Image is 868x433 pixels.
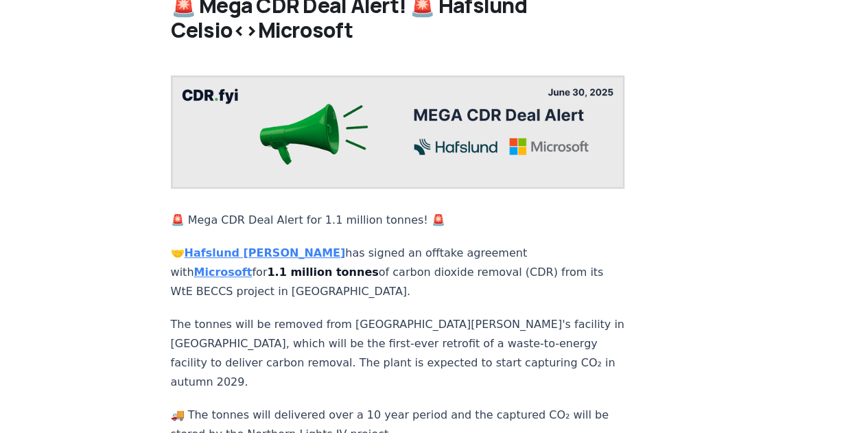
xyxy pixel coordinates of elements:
a: Hafslund [PERSON_NAME] [185,246,346,259]
p: 🤝 has signed an offtake agreement with for of carbon dioxide removal (CDR) from its WtE BECCS pro... [171,244,625,301]
p: 🚨 Mega CDR Deal Alert for 1.1 million tonnes! 🚨 [171,211,625,230]
img: blog post image [171,75,625,189]
p: The tonnes will be removed from [GEOGRAPHIC_DATA][PERSON_NAME]'s facility in [GEOGRAPHIC_DATA], w... [171,315,625,392]
strong: 1.1 million tonnes [267,266,378,279]
a: Microsoft [193,266,252,279]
